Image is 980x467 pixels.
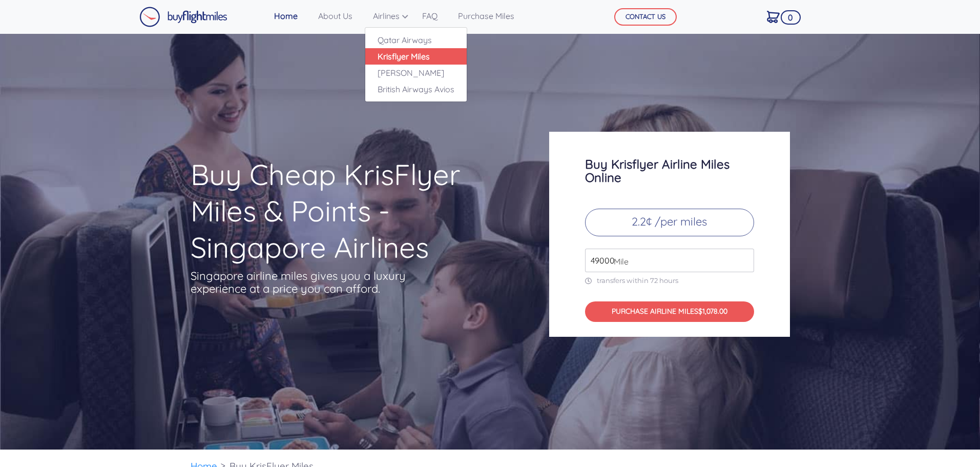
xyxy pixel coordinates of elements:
img: Cart [767,11,780,23]
div: Airlines [365,27,467,102]
a: About Us [314,6,357,26]
span: 0 [781,10,801,25]
a: Home [270,6,302,26]
img: Buy Flight Miles Logo [139,7,227,27]
span: $1,078.00 [698,307,727,316]
a: Qatar Airways [365,32,467,48]
p: Singapore airline miles gives you a luxury experience at a price you can afford. [191,270,421,295]
a: [PERSON_NAME] [365,65,467,81]
button: PURCHASE AIRLINE MILES$1,078.00 [585,301,754,322]
span: Mile [609,255,629,268]
p: 2.2¢ /per miles [585,209,754,236]
a: Krisflyer Miles [365,48,467,65]
h3: Buy Krisflyer Airline Miles Online [585,157,754,184]
a: Airlines [369,6,406,26]
a: Buy Flight Miles Logo [139,4,227,30]
p: transfers within 72 hours [585,276,754,285]
button: CONTACT US [614,8,677,26]
h1: Buy Cheap KrisFlyer Miles & Points - Singapore Airlines [191,156,509,266]
a: Purchase Miles [454,6,518,26]
a: British Airways Avios [365,81,467,97]
a: FAQ [418,6,442,26]
a: 0 [763,6,784,27]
